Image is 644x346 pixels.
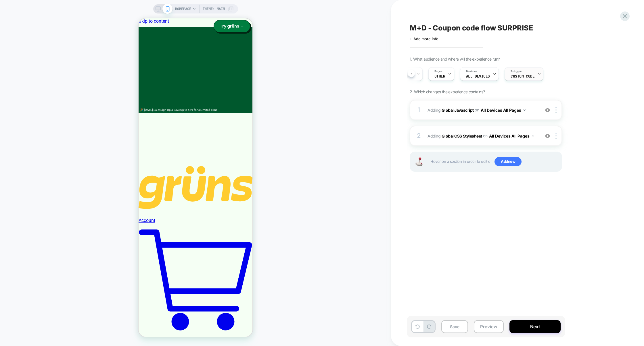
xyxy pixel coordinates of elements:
[442,133,482,138] b: Global CSS Stylesheet
[1,90,79,93] span: 🎉 [DATE] Sale: Sign Up & Save Up to 52% for a Limited Time
[413,157,425,166] img: Joystick
[481,106,526,114] button: All Devices All Pages
[416,104,422,116] div: 1
[203,4,225,13] span: Theme: MAIN
[410,24,533,32] span: M+D - Coupon code flow SURPRISE
[475,106,479,113] span: on
[442,107,474,112] b: Global Javascript
[524,109,526,111] img: down arrow
[511,69,522,74] span: Trigger
[430,157,559,166] span: Hover on a section in order to edit or
[511,74,534,78] span: Custom Code
[489,132,534,140] button: All Devices All Pages
[175,4,191,13] span: HOMEPAGE
[410,89,485,94] span: 2. Which changes the experience contains?
[483,132,487,139] span: on
[532,135,534,137] img: down arrow
[555,107,557,113] img: close
[410,36,438,41] span: + Add more info
[434,69,442,74] span: Pages
[441,320,468,333] button: Save
[428,132,537,140] span: Adding
[75,2,112,14] button: Try grüns →
[466,69,477,74] span: Devices
[466,74,490,78] span: ALL DEVICES
[474,320,504,333] button: Preview
[416,130,422,142] div: 2
[555,133,557,139] img: close
[410,57,500,61] span: 1. What audience and where will the experience run?
[545,134,550,138] img: crossed eye
[509,320,561,333] button: Next
[434,74,445,78] span: OTHER
[545,108,550,113] img: crossed eye
[428,106,537,114] span: Adding
[494,157,522,166] span: Add new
